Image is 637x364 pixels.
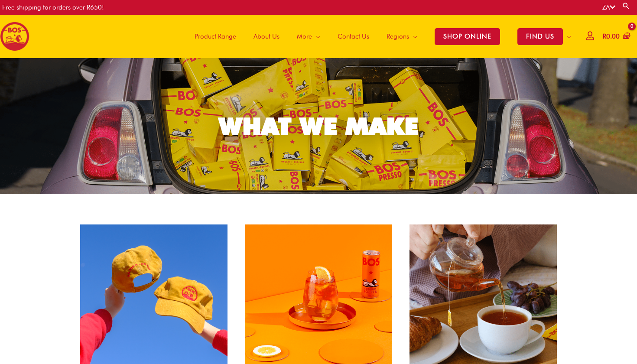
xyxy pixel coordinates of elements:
[426,15,509,58] a: SHOP ONLINE
[338,23,369,49] span: Contact Us
[622,2,630,10] a: Search button
[602,3,615,11] a: ZA
[601,27,630,46] a: View Shopping Cart, empty
[253,23,279,49] span: About Us
[387,23,409,49] span: Regions
[245,15,288,58] a: About Us
[378,15,426,58] a: Regions
[603,32,620,40] bdi: 0.00
[329,15,378,58] a: Contact Us
[435,28,500,45] span: SHOP ONLINE
[195,23,236,49] span: Product Range
[297,23,312,49] span: More
[179,15,580,58] nav: Site Navigation
[219,114,418,138] div: WHAT WE MAKE
[288,15,329,58] a: More
[517,28,563,45] span: FIND US
[603,32,606,40] span: R
[186,15,245,58] a: Product Range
